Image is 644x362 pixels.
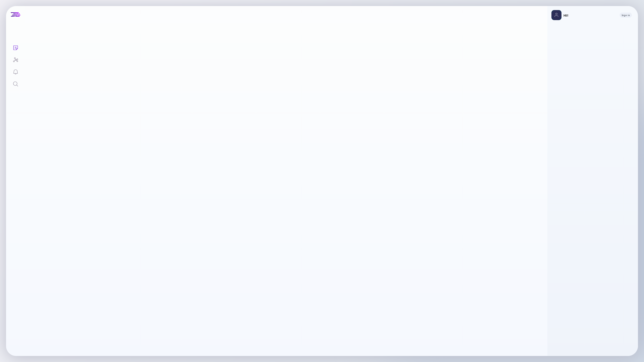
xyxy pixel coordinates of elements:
a: Investor Map [6,53,25,65]
a: Search [6,77,25,89]
button: Sign In [620,13,632,18]
a: Reminders [6,65,25,77]
div: Hi! [563,13,616,17]
a: Lists [6,41,25,53]
img: Profile Picture [551,10,561,20]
